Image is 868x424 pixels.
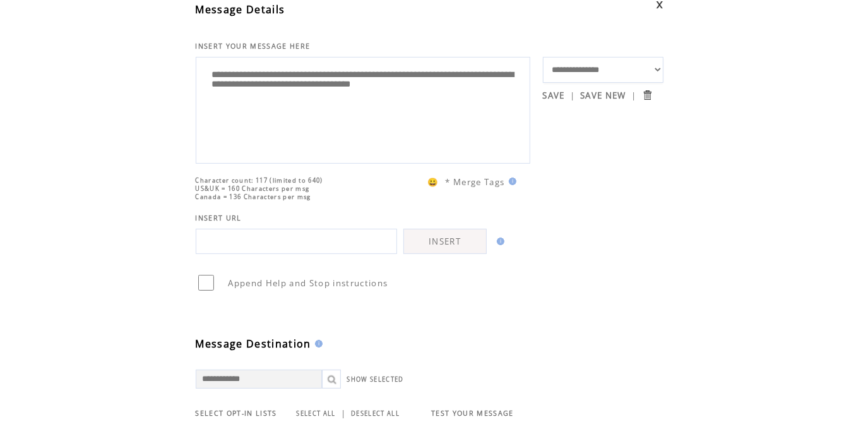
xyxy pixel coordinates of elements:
a: INSERT [403,229,487,254]
input: Submit [641,89,653,101]
a: SHOW SELECTED [347,375,404,384]
a: SAVE NEW [580,90,626,101]
span: US&UK = 160 Characters per msg [196,185,310,193]
span: | [341,408,346,419]
span: INSERT YOUR MESSAGE HERE [196,42,311,51]
img: help.gif [493,238,504,245]
span: | [631,90,636,101]
img: help.gif [505,178,516,185]
span: SELECT OPT-IN LISTS [196,409,277,418]
span: | [570,90,575,101]
span: Canada = 136 Characters per msg [196,193,311,201]
span: 😀 [427,176,439,188]
a: SAVE [543,90,565,101]
img: help.gif [311,340,323,348]
a: DESELECT ALL [351,409,400,418]
a: SELECT ALL [297,409,336,418]
span: Message Details [196,3,285,16]
span: TEST YOUR MESSAGE [431,409,514,418]
span: * Merge Tags [446,176,505,188]
span: Append Help and Stop instructions [229,277,388,289]
span: INSERT URL [196,214,242,222]
span: Message Destination [196,337,311,351]
span: Character count: 117 (limited to 640) [196,176,323,185]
